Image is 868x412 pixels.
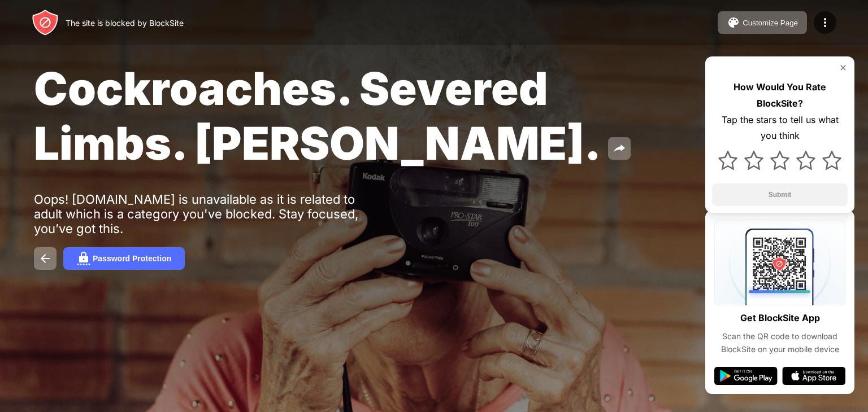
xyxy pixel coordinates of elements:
[712,112,848,144] div: Tap the stars to tell us what you think
[38,252,52,265] img: back.svg
[63,247,185,270] button: Password Protection
[93,254,171,263] div: Password Protection
[77,252,90,265] img: password.svg
[712,79,848,112] div: How Would You Rate BlockSite?
[796,151,815,170] img: star.svg
[712,183,848,206] button: Submit
[727,16,740,29] img: pallet.svg
[770,151,789,170] img: star.svg
[34,61,601,170] span: Cockroaches. Severed Limbs. [PERSON_NAME].
[782,367,845,385] img: app-store.svg
[743,19,798,27] div: Customize Page
[34,192,383,236] div: Oops! [DOMAIN_NAME] is unavailable as it is related to adult which is a category you've blocked. ...
[32,9,59,36] img: header-logo.svg
[744,151,763,170] img: star.svg
[714,330,845,356] div: Scan the QR code to download BlockSite on your mobile device
[613,142,626,155] img: share.svg
[66,18,184,28] div: The site is blocked by BlockSite
[718,11,807,34] button: Customize Page
[718,151,737,170] img: star.svg
[714,367,778,385] img: google-play.svg
[822,151,841,170] img: star.svg
[818,16,832,29] img: menu-icon.svg
[839,63,848,72] img: rate-us-close.svg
